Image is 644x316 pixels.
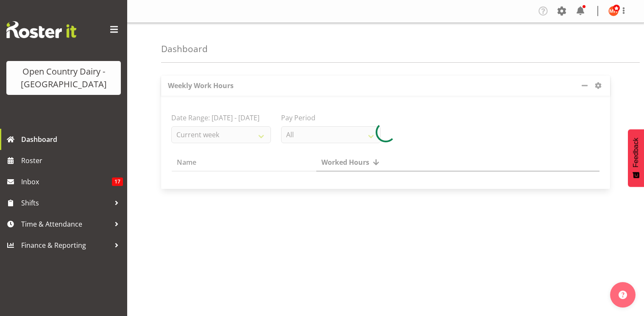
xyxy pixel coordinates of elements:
[161,44,208,54] h4: Dashboard
[628,129,644,187] button: Feedback - Show survey
[608,6,619,16] img: milkreception-horotiu8286.jpg
[15,65,112,91] div: Open Country Dairy - [GEOGRAPHIC_DATA]
[112,177,123,186] span: 17
[619,291,627,299] img: help-xxl-2.png
[21,154,123,167] span: Roster
[21,133,123,146] span: Dashboard
[21,175,112,188] span: Inbox
[21,197,110,209] span: Shifts
[21,239,110,252] span: Finance & Reporting
[21,218,110,230] span: Time & Attendance
[632,138,640,167] span: Feedback
[6,21,76,38] img: Rosterit website logo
